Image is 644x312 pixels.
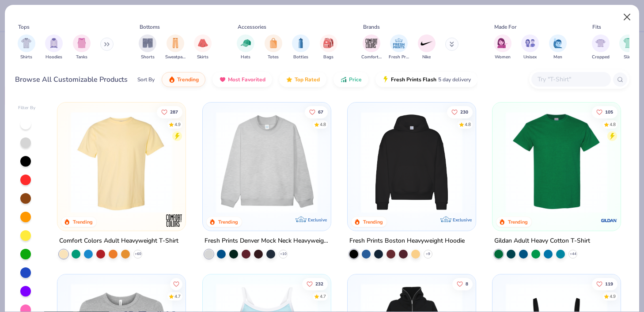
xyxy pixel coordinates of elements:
[177,76,199,83] span: Trending
[168,76,175,83] img: trending.gif
[318,110,323,114] span: 67
[466,282,468,286] span: 8
[494,23,516,31] div: Made For
[363,23,380,31] div: Brands
[265,34,282,61] div: filter for Totes
[389,34,409,61] button: filter button
[197,54,208,61] span: Skirts
[308,217,327,223] span: Exclusive
[319,293,326,300] div: 4.7
[15,74,128,85] div: Browse All Customizable Products
[76,54,87,61] span: Tanks
[422,54,431,61] span: Nike
[279,72,326,87] button: Top Rated
[212,72,272,87] button: Most Favorited
[198,38,208,48] img: Skirts Image
[592,278,617,290] button: Like
[238,23,266,31] div: Accessories
[592,34,610,61] button: filter button
[570,251,576,257] span: + 44
[280,251,286,257] span: + 10
[139,34,156,61] div: filter for Shorts
[319,121,326,128] div: 4.8
[553,54,562,61] span: Men
[295,76,320,83] span: Top Rated
[237,34,254,61] button: filter button
[592,34,610,61] div: filter for Cropped
[20,54,32,61] span: Shirts
[241,54,250,61] span: Hats
[304,106,327,118] button: Like
[494,34,511,61] button: filter button
[426,251,430,257] span: + 9
[77,38,87,48] img: Tanks Image
[59,236,178,247] div: Comfort Colors Adult Heavyweight T-Shirt
[375,72,477,87] button: Fresh Prints Flash5 day delivery
[320,34,337,61] div: filter for Bags
[21,38,31,48] img: Shirts Image
[241,38,251,48] img: Hats Image
[269,38,278,48] img: Totes Image
[293,54,308,61] span: Bottles
[356,111,467,213] img: 91acfc32-fd48-4d6b-bdad-a4c1a30ac3fc
[18,34,35,61] div: filter for Shirts
[165,54,186,61] span: Sweatpants
[174,121,181,128] div: 4.9
[389,34,409,61] div: filter for Fresh Prints
[525,38,535,48] img: Unisex Image
[162,72,205,87] button: Trending
[523,54,537,61] span: Unisex
[605,110,613,114] span: 105
[18,23,30,31] div: Tops
[205,236,329,247] div: Fresh Prints Denver Mock Neck Heavyweight Sweatshirt
[322,111,432,213] img: a90f7c54-8796-4cb2-9d6e-4e9644cfe0fe
[610,293,616,300] div: 4.9
[382,76,389,83] img: flash.gif
[137,76,155,84] div: Sort By
[165,34,186,61] div: filter for Sweatpants
[453,217,472,223] span: Exclusive
[365,37,378,50] img: Comfort Colors Image
[139,34,156,61] button: filter button
[549,34,567,61] button: filter button
[420,37,433,50] img: Nike Image
[418,34,436,61] div: filter for Nike
[18,105,36,111] div: Filter By
[237,34,254,61] div: filter for Hats
[391,76,436,83] span: Fresh Prints Flash
[194,34,212,61] div: filter for Skirts
[302,278,327,290] button: Like
[521,34,539,61] div: filter for Unisex
[460,110,468,114] span: 230
[447,106,473,118] button: Like
[592,106,617,118] button: Like
[361,34,382,61] button: filter button
[140,23,160,31] div: Bottoms
[624,54,633,61] span: Slim
[595,38,606,48] img: Cropped Image
[228,76,265,83] span: Most Favorited
[268,54,279,61] span: Totes
[623,38,633,48] img: Slim Image
[619,9,636,26] button: Close
[592,23,601,31] div: Fits
[361,54,382,61] span: Comfort Colors
[349,76,362,83] span: Price
[45,34,63,61] div: filter for Hoodies
[553,38,563,48] img: Men Image
[45,34,63,61] button: filter button
[521,34,539,61] button: filter button
[494,34,511,61] div: filter for Women
[45,54,62,61] span: Hoodies
[495,54,511,61] span: Women
[292,34,310,61] div: filter for Bottles
[18,34,35,61] button: filter button
[320,34,337,61] button: filter button
[292,34,310,61] button: filter button
[73,34,91,61] button: filter button
[452,278,473,290] button: Like
[389,54,409,61] span: Fresh Prints
[465,121,471,128] div: 4.8
[165,34,186,61] button: filter button
[170,38,180,48] img: Sweatpants Image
